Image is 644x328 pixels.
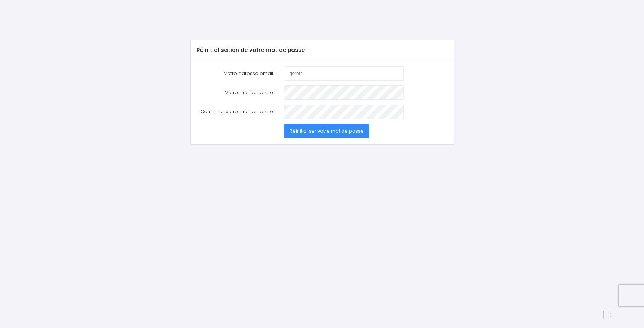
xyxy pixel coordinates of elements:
[191,40,454,60] div: Réinitialisation de votre mot de passe
[191,105,278,119] label: Confirmer votre mot de passe
[290,128,364,134] span: Réinitialiser votre mot de passe
[191,85,278,100] label: Votre mot de passe
[284,124,369,138] button: Réinitialiser votre mot de passe
[191,66,278,81] label: Votre adresse email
